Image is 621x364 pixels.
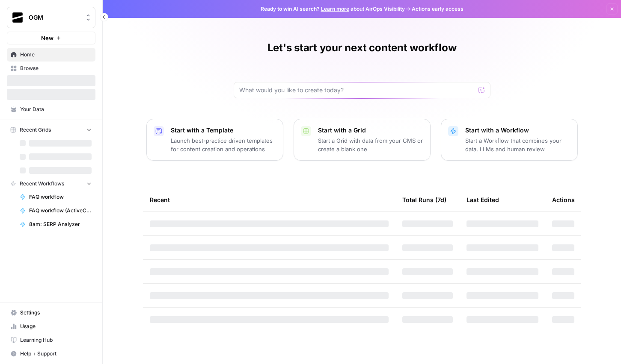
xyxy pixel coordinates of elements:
[7,347,95,361] button: Help + Support
[41,34,53,42] span: New
[10,10,25,25] img: OGM Logo
[7,177,95,190] button: Recent Workflows
[20,180,64,188] span: Recent Workflows
[7,103,95,116] a: Your Data
[318,136,423,153] p: Start a Grid with data from your CMS or create a blank one
[7,306,95,320] a: Settings
[7,333,95,347] a: Learning Hub
[466,188,499,211] div: Last Edited
[552,188,575,211] div: Actions
[20,323,92,330] span: Usage
[318,126,423,135] p: Start with a Grid
[267,41,457,55] h1: Let's start your next content workflow
[294,119,431,161] button: Start with a GridStart a Grid with data from your CMS or create a blank one
[29,193,92,201] span: FAQ workflow
[465,126,570,135] p: Start with a Workflow
[20,126,51,134] span: Recent Grids
[29,13,80,22] span: OGM
[171,136,276,153] p: Launch best-practice driven templates for content creation and operations
[7,32,95,44] button: New
[20,65,92,72] span: Browse
[402,188,446,211] div: Total Runs (7d)
[150,188,389,211] div: Recent
[20,336,92,344] span: Learning Hub
[321,6,349,12] a: Learn more
[20,350,92,358] span: Help + Support
[20,106,92,113] span: Your Data
[465,136,570,153] p: Start a Workflow that combines your data, LLMs and human review
[239,86,475,94] input: What would you like to create today?
[171,126,276,135] p: Start with a Template
[16,190,95,204] a: FAQ workflow
[29,207,92,214] span: FAQ workflow (ActiveCampaign)
[16,217,95,231] a: 8am: SERP Analyzer
[7,7,95,28] button: Workspace: OGM
[7,123,95,136] button: Recent Grids
[7,62,95,75] a: Browse
[412,5,464,13] span: Actions early access
[16,204,95,217] a: FAQ workflow (ActiveCampaign)
[146,119,283,161] button: Start with a TemplateLaunch best-practice driven templates for content creation and operations
[20,51,92,59] span: Home
[7,48,95,62] a: Home
[261,5,405,13] span: Ready to win AI search? about AirOps Visibility
[441,119,578,161] button: Start with a WorkflowStart a Workflow that combines your data, LLMs and human review
[29,220,92,228] span: 8am: SERP Analyzer
[20,309,92,317] span: Settings
[7,320,95,333] a: Usage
